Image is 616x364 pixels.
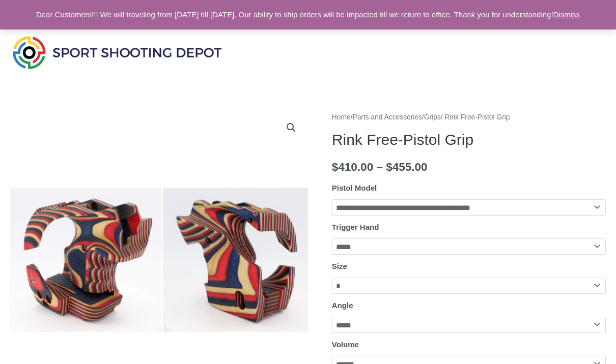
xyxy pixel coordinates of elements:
label: Volume [332,340,359,349]
label: Trigger Hand [332,223,379,231]
bdi: 410.00 [332,161,373,173]
span: $ [386,161,393,173]
span: – [376,161,383,173]
label: Pistol Model [332,184,377,192]
a: Parts and Accessories [352,113,422,121]
label: Angle [332,301,353,310]
img: Sport Shooting Depot [10,34,224,71]
a: Grips [424,113,441,121]
nav: Breadcrumb [332,111,606,124]
bdi: 455.00 [386,161,427,173]
a: View full-screen image gallery [282,118,300,137]
a: Dismiss [553,10,580,19]
label: Size [332,262,347,270]
h1: Rink Free-Pistol Grip [332,131,606,149]
span: $ [332,161,339,173]
a: Home [332,113,351,121]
